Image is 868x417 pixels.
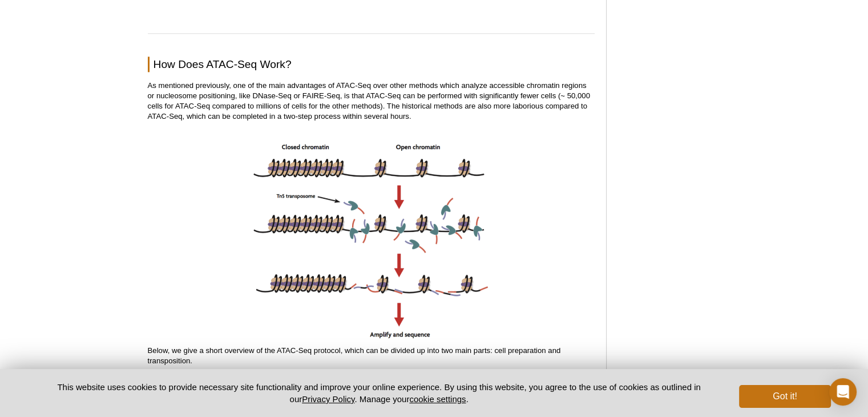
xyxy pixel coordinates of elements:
[250,133,492,343] img: ATAC-Seq image
[148,346,595,366] p: Below, we give a short overview of the ATAC-Seq protocol, which can be divided up into two main p...
[829,378,857,406] div: Open Intercom Messenger
[302,394,354,404] a: Privacy Policy
[38,381,721,405] p: This website uses cookies to provide necessary site functionality and improve your online experie...
[409,394,466,404] button: cookie settings
[739,385,830,408] button: Got it!
[148,81,595,122] p: As mentioned previously, one of the main advantages of ATAC-Seq over other methods which analyze ...
[148,57,595,72] h2: How Does ATAC-Seq Work?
